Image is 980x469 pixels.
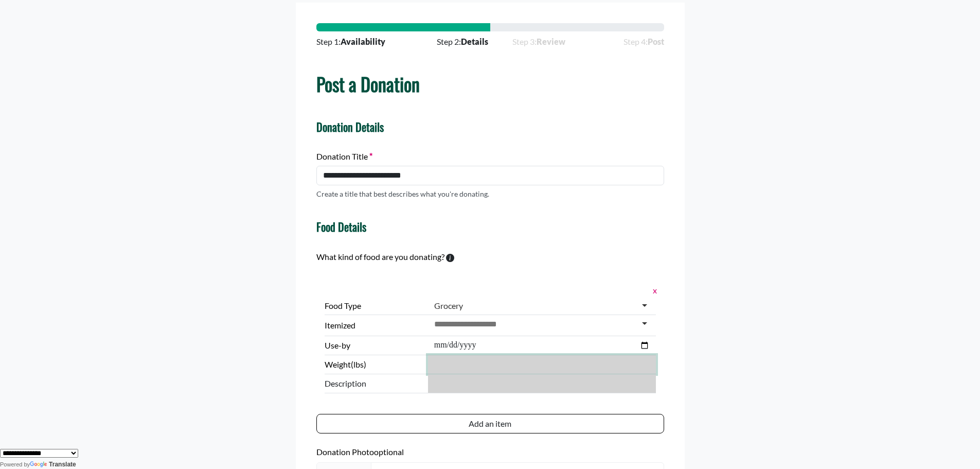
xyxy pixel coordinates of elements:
[512,36,599,48] span: Step 3:
[434,301,463,311] div: Grocery
[325,358,424,371] label: Weight
[316,150,372,163] label: Donation Title
[316,251,444,263] label: What kind of food are you donating?
[351,359,366,369] span: (lbs)
[325,339,424,352] label: Use-by
[325,300,424,312] label: Food Type
[446,254,454,262] svg: To calculate environmental impacts, we follow the Food Loss + Waste Protocol
[316,220,366,233] h4: Food Details
[461,37,488,46] strong: Details
[316,446,664,458] label: Donation Photo
[30,461,49,468] img: Google Translate
[30,461,76,468] a: Translate
[648,37,664,46] strong: Post
[316,414,664,433] button: Add an item
[316,73,664,95] h1: Post a Donation
[325,377,424,390] span: Description
[316,188,489,199] p: Create a title that best describes what you're donating.
[316,120,664,133] h4: Donation Details
[325,319,424,332] label: Itemized
[623,36,664,48] span: Step 4:
[650,284,656,297] button: x
[316,36,385,48] span: Step 1:
[341,37,385,46] strong: Availability
[537,37,565,46] strong: Review
[437,36,488,48] span: Step 2:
